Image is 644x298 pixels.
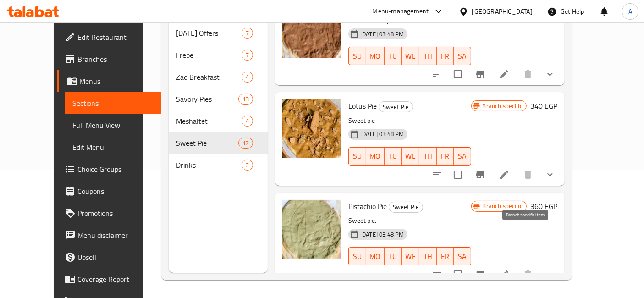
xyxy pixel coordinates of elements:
[176,28,242,39] span: [DATE] Offers
[176,160,242,171] div: Drinks
[448,65,468,84] span: Select to update
[169,22,268,44] div: [DATE] Offers7
[348,247,366,265] button: SU
[379,101,413,112] div: Sweet Pie
[545,69,556,80] svg: Show Choices
[469,264,491,286] button: Branch-specific-item
[65,136,161,158] a: Edit Menu
[242,72,253,83] div: items
[57,26,161,48] a: Edit Restaurant
[454,247,471,265] button: SA
[530,200,557,213] h6: 360 EGP
[426,264,448,286] button: sort-choices
[72,142,154,153] span: Edit Menu
[242,28,253,39] div: items
[176,28,242,39] div: Ramadan Offers
[457,149,468,163] span: SA
[437,47,454,65] button: FR
[352,250,362,263] span: SU
[419,147,437,166] button: TH
[242,29,253,38] span: 7
[457,250,468,263] span: SA
[57,246,161,268] a: Upsell
[348,115,471,127] p: Sweet pie
[517,164,539,186] button: delete
[385,47,402,65] button: TU
[426,63,448,85] button: sort-choices
[440,250,451,263] span: FR
[437,147,454,166] button: FR
[499,169,510,180] a: Edit menu item
[402,47,419,65] button: WE
[545,269,556,280] svg: Show Choices
[539,164,561,186] button: show more
[348,99,377,113] span: Lotus Pie
[176,94,238,105] span: Savory Pies
[77,164,154,175] span: Choice Groups
[348,147,366,166] button: SU
[169,18,268,180] nav: Menu sections
[242,51,253,60] span: 7
[448,165,468,184] span: Select to update
[539,264,561,286] button: show more
[57,224,161,246] a: Menu disclaimer
[65,114,161,136] a: Full Menu View
[77,208,154,219] span: Promotions
[457,50,468,63] span: SA
[454,47,471,65] button: SA
[57,48,161,70] a: Branches
[388,149,398,163] span: TU
[242,160,253,171] div: items
[366,47,385,65] button: MO
[440,149,451,163] span: FR
[370,250,381,263] span: MO
[357,30,407,39] span: [DATE] 03:48 PM
[57,158,161,180] a: Choice Groups
[72,120,154,131] span: Full Menu View
[499,69,510,80] a: Edit menu item
[545,169,556,180] svg: Show Choices
[389,202,423,212] span: Sweet Pie
[479,102,526,110] span: Branch specific
[373,6,429,17] div: Menu-management
[405,50,416,63] span: WE
[517,264,539,286] button: delete
[388,50,398,63] span: TU
[57,268,161,290] a: Coverage Report
[65,92,161,114] a: Sections
[385,147,402,166] button: TU
[472,6,533,17] div: [GEOGRAPHIC_DATA]
[77,186,154,197] span: Coupons
[448,265,468,284] span: Select to update
[366,247,385,265] button: MO
[238,138,253,149] div: items
[77,32,154,43] span: Edit Restaurant
[437,247,454,265] button: FR
[72,98,154,109] span: Sections
[242,116,253,127] div: items
[348,199,387,213] span: Pistachio Pie
[77,54,154,65] span: Branches
[454,147,471,166] button: SA
[517,63,539,85] button: delete
[57,202,161,224] a: Promotions
[176,72,242,83] span: Zad Breakfast
[426,164,448,186] button: sort-choices
[385,247,402,265] button: TU
[282,99,341,158] img: Lotus Pie
[402,147,419,166] button: WE
[57,180,161,202] a: Coupons
[169,66,268,88] div: Zad Breakfast4
[242,50,253,61] div: items
[419,247,437,265] button: TH
[357,130,407,138] span: [DATE] 03:48 PM
[176,138,238,149] div: Sweet Pie
[423,149,433,163] span: TH
[402,247,419,265] button: WE
[423,50,433,63] span: TH
[242,73,253,82] span: 4
[499,269,510,280] a: Edit menu item
[539,63,561,85] button: show more
[169,110,268,132] div: Meshaltet4
[169,88,268,110] div: Savory Pies13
